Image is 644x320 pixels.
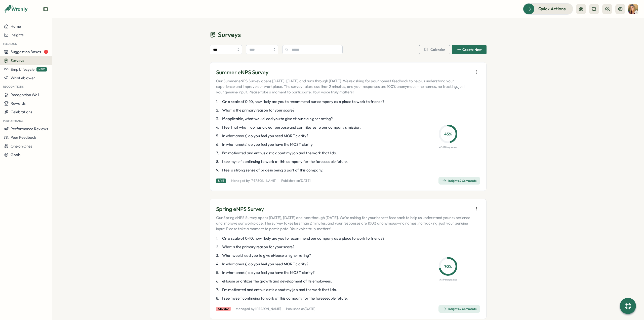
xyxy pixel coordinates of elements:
[216,270,221,275] span: 5 .
[216,78,471,95] p: Our Summer eNPS Survey opens [DATE], [DATE] and runs through [DATE]. We’re asking for your honest...
[222,244,295,250] span: What is the primary reason for your score?
[11,144,32,149] span: One on Ones
[11,49,41,54] span: Suggestion Boxes
[222,116,333,122] span: If applicable, what would lead you to give eHouse a higher rating?
[222,142,313,147] span: In what area(s) do you feel you have the MOST clarity
[222,270,315,275] span: In what area(s) do you feel you have the MOST clarity?
[216,116,221,122] span: 3 .
[216,125,221,130] span: 4 .
[222,261,308,267] span: In what area(s) do you feel you need MORE clarity?
[216,205,471,213] p: Spring eNPS Survey
[438,305,480,313] button: Insights & Comments
[222,278,332,284] span: eHouse prioritizes the growth and development of its employees.
[216,159,221,164] span: 8 .
[36,67,47,72] span: NEW
[628,4,638,14] img: Tarin O'Neill
[216,244,221,250] span: 2 .
[222,167,323,173] span: I feel a strong sense of pride in being a part of this company.
[216,142,221,147] span: 6 .
[11,67,34,72] span: Emp Lifecycle
[216,296,221,301] span: 8 .
[419,45,450,54] button: Calendar
[222,253,311,258] span: What would lead you to give eHouse a higher rating?
[11,76,35,80] span: Whistleblower
[442,179,476,183] div: Insights & Comments
[216,99,221,104] span: 1 .
[439,145,457,149] p: 40 / 89 responses
[216,150,221,156] span: 7 .
[11,58,24,63] span: Surveys
[462,48,482,51] span: Create New
[523,3,573,14] button: Quick Actions
[222,125,361,130] span: I feel that what I do has a clear purpose and contributes to our company's mission.
[442,307,476,311] div: Insights & Comments
[216,287,221,293] span: 7 .
[439,278,457,282] p: 67 / 96 responses
[216,167,221,173] span: 9 .
[216,215,471,232] p: Our Spring eNPS Survey opens [DATE], [DATE] and runs through [DATE]. We’re asking for your honest...
[216,108,221,113] span: 2 .
[11,135,36,140] span: Peer Feedback
[11,92,39,97] span: Recognition Wall
[216,179,226,183] div: Live
[216,253,221,258] span: 3 .
[44,50,48,54] span: 1
[216,236,221,241] span: 1 .
[440,131,456,137] p: 45 %
[251,179,276,183] a: [PERSON_NAME]
[218,30,241,39] span: Surveys
[222,108,295,113] span: What is the primary reason for your score?
[43,7,48,12] button: Expand sidebar
[216,278,221,284] span: 6 .
[286,307,315,311] p: Published on
[236,307,281,311] p: Managed by
[222,159,348,164] span: I see myself continuing to work at this company for the foreseeable future.
[438,177,480,185] button: Insights & Comments
[11,152,21,157] span: Goals
[300,179,310,183] span: [DATE]
[538,6,566,12] span: Quick Actions
[430,48,445,51] span: Calendar
[216,133,221,139] span: 5 .
[216,68,471,76] p: Summer eNPS Survey
[452,45,487,54] button: Create New
[222,236,384,241] span: On a scale of 0-10, how likely are you to recommend our company as a place to work to friends?
[281,179,310,183] p: Published on
[11,32,24,37] span: Insights
[11,24,21,29] span: Home
[216,307,231,311] div: closed
[216,261,221,267] span: 4 .
[440,263,456,270] p: 70 %
[255,307,281,311] a: [PERSON_NAME]
[222,296,348,301] span: I see myself continuing to work at this company for the foreseeable future.
[11,126,48,131] span: Performance Reviews
[222,287,337,293] span: I'm motivated and enthusiastic about my job and the work that I do.
[11,101,26,106] span: Rewards
[222,133,308,139] span: In what area(s) do you feel you need MORE clarity?
[222,99,384,104] span: On a scale of 0-10, how likely are you to recommend our company as a place to work to friends?
[305,307,315,311] span: [DATE]
[11,110,32,114] span: Celebrations
[231,179,276,183] p: Managed by
[222,150,337,156] span: I'm motivated and enthusiastic about my job and the work that I do.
